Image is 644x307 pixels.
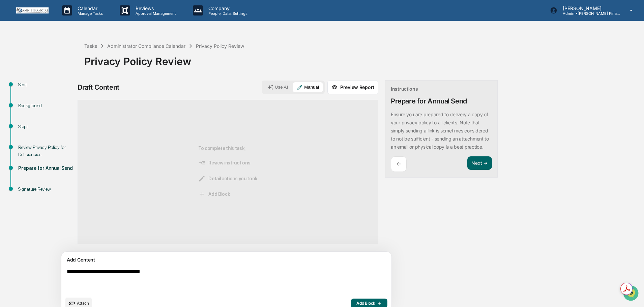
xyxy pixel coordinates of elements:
p: Reviews [130,5,179,11]
div: Add Content [65,256,387,264]
a: 🗄️Attestations [46,82,86,94]
img: logo [16,7,49,14]
a: 🖐️Preclearance [4,82,46,94]
span: Detail actions you took [198,175,258,182]
button: Start new chat [115,54,123,62]
a: Powered byPylon [48,114,82,119]
p: Approval Management [130,11,179,16]
p: Company [203,5,251,11]
img: 1746055101610-c473b297-6a78-478c-a979-82029cc54cd1 [7,52,19,64]
div: Administrator Compliance Calendar [107,43,185,49]
button: Manual [293,82,323,92]
div: 🗄️ [49,86,54,91]
div: 🖐️ [7,86,12,91]
span: Add Block [198,190,230,198]
span: Preclearance [13,85,43,92]
span: Data Lookup [13,98,42,104]
div: Instructions [391,86,418,92]
button: Open customer support [1,1,16,16]
button: Use AI [263,82,292,92]
button: Next ➔ [467,156,492,170]
p: People, Data, Settings [203,11,251,16]
div: To complete this task, [198,111,258,233]
span: Attestations [56,85,84,92]
a: 🔎Data Lookup [4,95,45,107]
div: Background [18,102,74,109]
div: We're available if you need us! [23,58,85,64]
div: Steps [18,123,74,130]
div: Tasks [84,43,97,49]
span: Add Block [356,301,382,306]
p: How can we help? [7,14,123,25]
div: Review Privacy Policy for Deficiencies [18,144,74,158]
p: ← [397,161,401,167]
div: Draft Content [78,83,119,91]
div: Start [18,81,74,88]
div: Prepare for Annual Send [391,97,467,105]
button: Preview Report [327,80,378,94]
img: f2157a4c-a0d3-4daa-907e-bb6f0de503a5-1751232295721 [1,2,16,14]
div: Signature Review [18,186,74,193]
span: Pylon [67,114,82,119]
p: Admin • [PERSON_NAME] Financial Group [557,11,620,16]
span: Attach [77,301,89,306]
div: Privacy Policy Review [84,50,641,67]
span: Review instructions [198,159,250,166]
div: Privacy Policy Review [196,43,244,49]
p: Manage Tasks [72,11,106,16]
div: Prepare for Annual Send [18,165,74,172]
div: Start new chat [23,52,111,58]
p: Calendar [72,5,106,11]
div: 🔎 [7,98,12,104]
p: [PERSON_NAME] [557,5,620,11]
p: Ensure you are prepared to delivery a copy of your privacy policy to all clients. Note that simpl... [391,112,489,150]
